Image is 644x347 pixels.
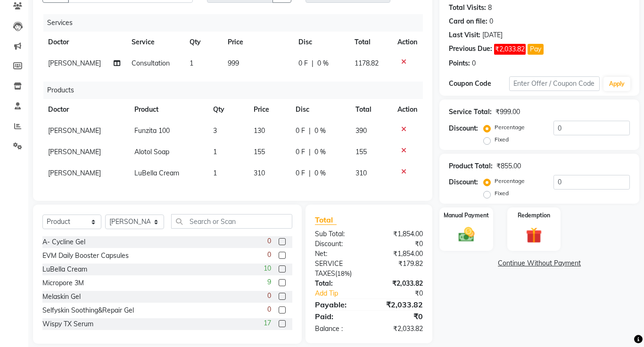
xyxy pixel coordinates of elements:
th: Service [126,32,184,53]
div: Coupon Code [449,79,509,89]
div: 0 [472,58,476,68]
span: 9 [267,277,271,287]
span: 310 [254,169,265,177]
div: ₹0 [369,311,430,322]
div: Discount: [449,124,478,133]
div: Products [43,82,430,99]
span: ₹2,033.82 [494,44,526,55]
div: Sub Total: [308,229,369,239]
div: Services [43,14,430,32]
span: Alotol Soap [134,148,169,156]
img: _gift.svg [521,225,547,245]
span: 0 % [314,147,326,157]
span: Funzita 100 [134,126,170,135]
label: Percentage [495,177,525,185]
th: Doctor [42,99,129,120]
a: Add Tip [308,289,379,298]
div: Points: [449,58,470,68]
span: Total [315,215,337,225]
span: 0 F [298,58,308,68]
div: ₹2,033.82 [369,279,430,289]
th: Qty [184,32,223,53]
span: 1178.82 [355,59,379,67]
span: 10 [264,264,271,273]
th: Doctor [42,32,126,53]
div: Discount: [449,177,478,187]
span: | [309,126,311,136]
label: Percentage [495,123,525,132]
span: 310 [355,169,367,177]
span: 390 [355,126,367,135]
div: ₹1,854.00 [369,249,430,259]
span: 0 [267,305,271,314]
span: 0 F [296,168,305,178]
span: 155 [355,148,367,156]
div: Last Visit: [449,30,480,40]
span: 0 % [317,58,329,68]
div: 8 [488,3,492,13]
span: 0 % [314,126,326,136]
span: 1 [190,59,193,67]
div: Card on file: [449,17,487,26]
div: ₹0 [379,289,430,298]
div: Melaskin Gel [42,292,81,302]
div: ₹0 [369,239,430,249]
span: 18% [337,270,350,277]
span: [PERSON_NAME] [48,59,101,67]
div: Net: [308,249,369,259]
div: Paid: [308,311,369,322]
div: ₹1,854.00 [369,229,430,239]
span: 3 [213,126,217,135]
div: Micropore 3M [42,278,84,288]
span: 155 [254,148,265,156]
div: A- Cycline Gel [42,237,85,247]
span: 1 [213,148,217,156]
div: ₹2,033.82 [369,324,430,334]
span: [PERSON_NAME] [48,169,101,177]
label: Fixed [495,189,509,198]
div: Total Visits: [449,3,486,13]
span: 17 [264,318,271,328]
span: 0 F [296,147,305,157]
span: Consultation [132,59,170,67]
span: 0 [267,250,271,260]
label: Manual Payment [444,211,489,220]
th: Qty [207,99,248,120]
div: Balance : [308,324,369,334]
th: Price [248,99,290,120]
div: 0 [489,17,493,26]
div: Wispy TX Serum [42,319,93,329]
div: EVM Daily Booster Capsules [42,251,129,261]
div: Discount: [308,239,369,249]
div: ₹999.00 [495,107,520,117]
th: Disc [293,32,349,53]
span: 130 [254,126,265,135]
a: Continue Without Payment [441,258,637,268]
input: Enter Offer / Coupon Code [509,76,600,91]
th: Action [392,99,423,120]
th: Total [349,32,392,53]
div: Payable: [308,299,369,310]
button: Pay [528,44,544,55]
span: 0 [267,291,271,301]
div: Product Total: [449,161,493,171]
span: | [309,147,311,157]
button: Apply [603,77,630,91]
th: Product [129,99,207,120]
th: Action [392,32,423,53]
span: 999 [228,59,239,67]
div: [DATE] [482,30,503,40]
span: 0 % [314,168,326,178]
span: | [312,58,314,68]
span: 0 F [296,126,305,136]
th: Total [350,99,392,120]
span: Service Taxes [315,259,343,278]
div: Selfyskin Soothing&Repair Gel [42,306,134,315]
span: LuBella Cream [134,169,179,177]
img: _cash.svg [454,225,479,244]
th: Price [222,32,292,53]
span: 1 [213,169,217,177]
div: LuBella Cream [42,264,87,274]
div: ( ) [308,259,369,279]
div: Previous Due: [449,44,492,55]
